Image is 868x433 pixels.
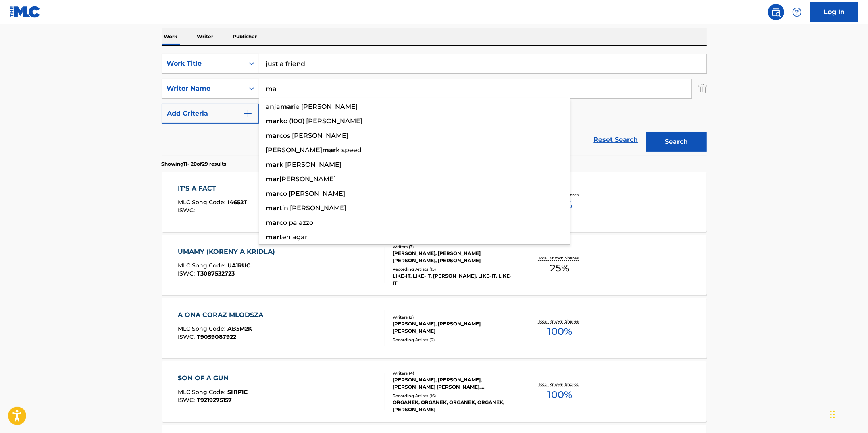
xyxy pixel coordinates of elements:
p: Total Known Shares: [538,318,581,324]
div: [PERSON_NAME], [PERSON_NAME] [PERSON_NAME] [393,320,514,335]
span: T9219275157 [197,396,232,404]
a: SON OF A GUNMLC Song Code:SH1P1CISWC:T9219275157Writers (4)[PERSON_NAME], [PERSON_NAME], [PERSON_... [162,361,707,422]
a: Reset Search [590,131,642,149]
strong: mar [266,204,280,212]
span: [PERSON_NAME] [280,175,336,183]
span: ISWC : [178,207,197,214]
span: 100 % [547,387,572,402]
span: co [PERSON_NAME] [280,190,346,197]
form: Search Form [162,54,707,156]
iframe: Chat Widget [828,394,868,433]
span: tin [PERSON_NAME] [280,204,347,212]
div: Writers ( 3 ) [393,244,514,250]
span: UA1RUC [227,262,250,269]
div: Writer Name [167,84,239,93]
span: T9059087922 [197,333,236,340]
a: Log In [810,2,858,22]
div: Recording Artists ( 0 ) [393,337,514,343]
span: AB5M2K [227,325,252,332]
p: Total Known Shares: [538,255,581,261]
p: Work [162,28,180,45]
span: MLC Song Code : [178,388,227,396]
span: MLC Song Code : [178,199,227,206]
span: 100 % [547,324,572,339]
span: ie [PERSON_NAME] [294,103,358,110]
div: UMAMY (KORENY A KRIDLA) [178,247,279,257]
span: co palazzo [280,219,314,226]
strong: mar [281,103,294,110]
span: I4652T [227,199,247,206]
span: 25 % [550,261,569,276]
a: IT'S A FACTMLC Song Code:I4652TISWC:Writers (1)[PERSON_NAME]Recording Artists (5)TENSION, TENSION... [162,172,707,232]
a: Public Search [768,4,784,20]
img: MLC Logo [10,6,41,18]
span: MLC Song Code : [178,325,227,332]
div: Drag [830,402,835,427]
p: Showing 11 - 20 of 29 results [162,160,227,168]
span: cos [PERSON_NAME] [280,132,349,139]
button: Search [646,132,707,152]
span: SH1P1C [227,388,248,396]
div: [PERSON_NAME], [PERSON_NAME], [PERSON_NAME] [PERSON_NAME], [PERSON_NAME] [393,376,514,391]
div: A ONA CORAZ MLODSZA [178,310,267,320]
div: Writers ( 2 ) [393,314,514,320]
div: Help [789,4,805,20]
p: Total Known Shares: [538,381,581,387]
strong: mar [266,175,280,183]
span: ISWC : [178,270,197,277]
div: LIKE-IT, LIKE-IT, [PERSON_NAME], LIKE-IT, LIKE-IT [393,272,514,287]
strong: mar [266,161,280,168]
img: Delete Criterion [698,79,707,99]
strong: mar [266,219,280,226]
span: ten agar [280,233,308,241]
strong: mar [266,190,280,197]
span: ISWC : [178,396,197,404]
div: ORGANEK, ORGANEK, ORGANEK, ORGANEK, [PERSON_NAME] [393,399,514,413]
div: Writers ( 4 ) [393,370,514,376]
strong: mar [266,233,280,241]
button: Add Criteria [162,104,259,124]
a: A ONA CORAZ MLODSZAMLC Song Code:AB5M2KISWC:T9059087922Writers (2)[PERSON_NAME], [PERSON_NAME] [P... [162,298,707,358]
img: 9d2ae6d4665cec9f34b9.svg [243,109,253,118]
div: Recording Artists ( 16 ) [393,393,514,399]
div: IT'S A FACT [178,184,247,193]
span: [PERSON_NAME] [266,146,323,154]
span: k speed [336,146,362,154]
span: MLC Song Code : [178,262,227,269]
p: Writer [195,28,216,45]
span: k [PERSON_NAME] [280,161,342,168]
a: UMAMY (KORENY A KRIDLA)MLC Song Code:UA1RUCISWC:T3087532723Writers (3)[PERSON_NAME], [PERSON_NAME... [162,235,707,295]
div: SON OF A GUN [178,373,248,383]
div: Work Title [167,59,239,68]
span: T3087532723 [197,270,235,277]
span: anja [266,103,281,110]
p: Publisher [231,28,260,45]
span: ko (100) [PERSON_NAME] [280,117,363,125]
strong: mar [323,146,336,154]
span: ISWC : [178,333,197,340]
strong: mar [266,117,280,125]
img: search [771,7,781,17]
div: [PERSON_NAME], [PERSON_NAME] [PERSON_NAME], [PERSON_NAME] [393,250,514,264]
img: help [792,7,802,17]
div: Recording Artists ( 15 ) [393,266,514,272]
strong: mar [266,132,280,139]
